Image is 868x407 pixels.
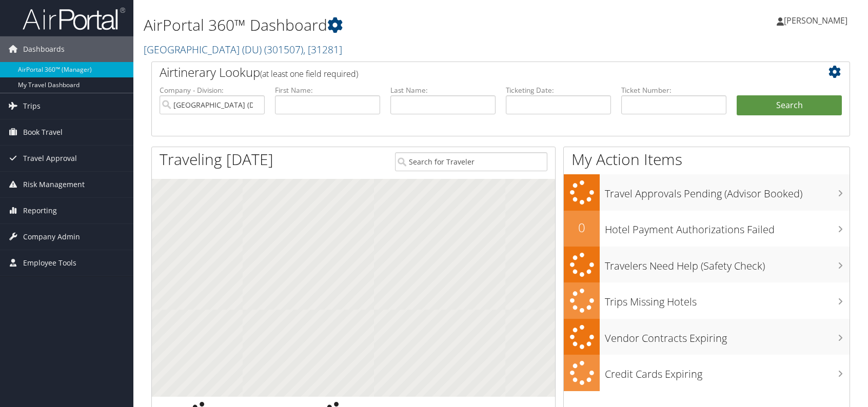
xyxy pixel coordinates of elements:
[605,181,850,201] h3: Travel Approvals Pending (Advisor Booked)
[264,43,303,56] span: ( 301507 )
[23,36,65,62] span: Dashboards
[144,43,342,56] a: [GEOGRAPHIC_DATA] (DU)
[23,146,77,171] span: Travel Approval
[275,85,380,95] label: First Name:
[160,149,273,170] h1: Traveling [DATE]
[23,172,85,197] span: Risk Management
[303,43,342,56] span: , [ 31281 ]
[260,68,358,79] span: (at least one field required)
[564,282,850,319] a: Trips Missing Hotels
[160,85,265,95] label: Company - Division:
[784,15,847,26] span: [PERSON_NAME]
[564,149,850,170] h1: My Action Items
[621,85,726,95] label: Ticket Number:
[390,85,496,95] label: Last Name:
[506,85,611,95] label: Ticketing Date:
[605,362,850,381] h3: Credit Cards Expiring
[23,224,80,250] span: Company Admin
[564,174,850,211] a: Travel Approvals Pending (Advisor Booked)
[23,93,41,119] span: Trips
[395,152,548,171] input: Search for Traveler
[564,355,850,391] a: Credit Cards Expiring
[564,247,850,283] a: Travelers Need Help (Safety Check)
[144,14,620,36] h1: AirPortal 360™ Dashboard
[564,211,850,247] a: 0Hotel Payment Authorizations Failed
[23,198,57,223] span: Reporting
[23,250,76,276] span: Employee Tools
[605,326,850,345] h3: Vendor Contracts Expiring
[605,254,850,273] h3: Travelers Need Help (Safety Check)
[737,95,842,116] button: Search
[23,7,125,31] img: airportal-logo.png
[564,319,850,355] a: Vendor Contracts Expiring
[605,217,850,237] h3: Hotel Payment Authorizations Failed
[605,290,850,309] h3: Trips Missing Hotels
[160,64,784,81] h2: Airtinerary Lookup
[564,219,600,236] h2: 0
[23,119,63,145] span: Book Travel
[777,5,858,36] a: [PERSON_NAME]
